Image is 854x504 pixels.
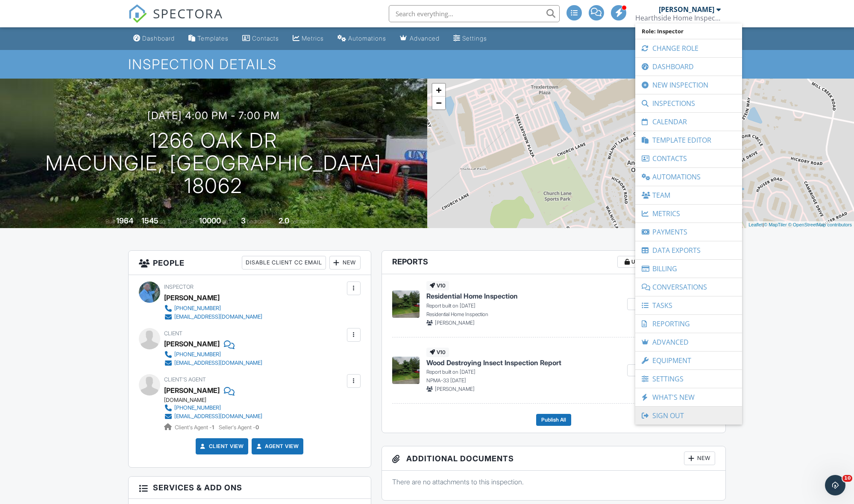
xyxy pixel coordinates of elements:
a: Metrics [640,205,738,223]
a: Equipment [640,352,738,369]
a: Dashboard [640,58,738,76]
iframe: Intercom live chat [825,475,845,495]
a: Automations (Advanced) [334,31,390,47]
a: Zoom in [432,84,445,97]
div: [EMAIL_ADDRESS][DOMAIN_NAME] [174,314,262,320]
a: © MapTiler [764,222,787,227]
span: Client's Agent [164,376,206,383]
div: Settings [462,35,487,42]
a: Settings [450,31,490,47]
a: Settings [640,370,738,388]
span: Seller's Agent - [219,424,259,431]
div: Contacts [252,35,279,42]
div: Dashboard [142,35,175,42]
a: Tasks [640,296,738,314]
a: Reporting [640,315,738,333]
div: [EMAIL_ADDRESS][DOMAIN_NAME] [174,413,262,420]
a: © OpenStreetMap contributors [788,222,852,227]
div: Hearthside Home Inspections [635,14,721,22]
a: Zoom out [432,97,445,109]
span: bathrooms [291,218,315,225]
a: [EMAIL_ADDRESS][DOMAIN_NAME] [164,412,262,421]
div: 2.0 [279,216,289,225]
div: 1545 [141,216,158,225]
div: Advanced [410,35,440,42]
h1: Inspection Details [128,57,726,72]
div: 3 [241,216,246,225]
a: Dashboard [130,31,178,47]
a: Agent View [255,442,299,451]
div: Metrics [302,35,324,42]
div: Templates [197,35,229,42]
a: [PHONE_NUMBER] [164,304,262,313]
a: Contacts [239,31,282,47]
div: New [329,256,361,270]
a: Templates [185,31,232,47]
span: sq. ft. [160,218,172,225]
a: [EMAIL_ADDRESS][DOMAIN_NAME] [164,359,262,367]
div: [DOMAIN_NAME] [164,397,269,404]
h3: Services & Add ons [129,477,371,499]
a: [PERSON_NAME] [164,384,220,397]
span: SPECTORA [153,4,223,22]
h1: 1266 Oak Dr Macungie, [GEOGRAPHIC_DATA] 18062 [14,129,414,197]
div: [PERSON_NAME] [164,337,220,350]
div: 10000 [199,216,221,225]
div: Disable Client CC Email [242,256,326,270]
span: Client's Agent - [175,424,215,431]
a: New Inspection [640,76,738,94]
a: Data Exports [640,241,738,259]
span: sq.ft. [222,218,233,225]
div: Automations [348,35,386,42]
a: Conversations [640,278,738,296]
a: Payments [640,223,738,241]
a: What's New [640,388,738,406]
strong: 1 [212,424,214,431]
a: [EMAIL_ADDRESS][DOMAIN_NAME] [164,313,262,321]
div: [PHONE_NUMBER] [174,404,221,411]
a: Template Editor [640,131,738,149]
span: Role: Inspector [640,23,738,39]
a: Automations [640,168,738,186]
strong: 0 [255,424,259,431]
span: Client [164,330,182,337]
a: Client View [199,442,244,451]
span: Built [106,218,115,225]
div: [PHONE_NUMBER] [174,305,221,312]
a: Calendar [640,113,738,131]
a: Inspections [640,94,738,112]
p: There are no attachments to this inspection. [392,477,716,486]
div: [EMAIL_ADDRESS][DOMAIN_NAME] [174,360,262,366]
div: New [684,451,715,465]
div: | [746,221,854,229]
span: Lot Size [180,218,198,225]
h3: Additional Documents [382,446,726,471]
input: Search everything... [389,5,560,22]
a: Advanced [640,333,738,351]
span: Inspector [164,284,194,290]
a: Billing [640,260,738,278]
span: bedrooms [247,218,270,225]
a: [PHONE_NUMBER] [164,404,262,412]
a: Change Role [640,39,738,57]
h3: People [129,251,371,275]
a: Metrics [289,31,327,47]
a: Sign Out [640,407,738,425]
a: Advanced [396,31,443,47]
div: [PERSON_NAME] [164,291,220,304]
div: 1964 [116,216,133,225]
a: Contacts [640,149,738,167]
a: Leaflet [748,222,763,227]
a: [PHONE_NUMBER] [164,350,262,359]
a: Team [640,186,738,204]
a: SPECTORA [128,12,223,29]
h3: [DATE] 4:00 pm - 7:00 pm [147,110,280,121]
div: [PHONE_NUMBER] [174,351,221,358]
span: 10 [842,475,852,482]
img: The Best Home Inspection Software - Spectora [128,4,147,23]
div: [PERSON_NAME] [659,5,714,14]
